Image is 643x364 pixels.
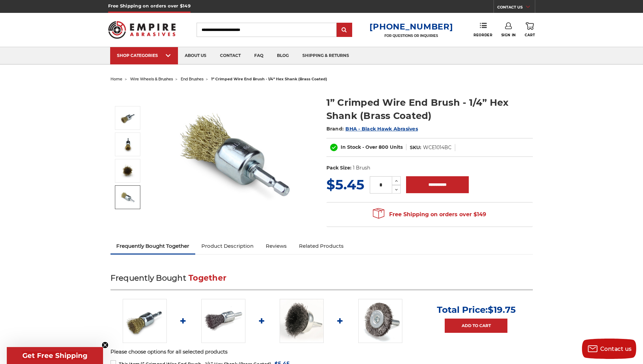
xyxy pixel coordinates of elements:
[22,351,87,360] span: Get Free Shipping
[341,144,361,150] span: In Stock
[270,47,296,64] a: blog
[379,144,388,150] span: 800
[130,77,173,81] a: wire wheels & brushes
[423,144,451,151] dd: WCE1014BC
[525,22,535,37] a: Cart
[117,53,171,58] div: SHOP CATEGORIES
[211,77,327,81] span: 1” crimped wire end brush - 1/4” hex shank (brass coated)
[296,47,356,64] a: shipping & returns
[445,319,507,333] a: Add to Cart
[110,273,186,283] span: Frequently Bought
[178,47,213,64] a: about us
[525,33,535,37] span: Cart
[369,22,453,32] a: [PHONE_NUMBER]
[110,348,533,356] p: Please choose options for all selected products
[181,77,203,81] a: end brushes
[474,33,492,37] span: Reorder
[7,347,103,364] div: Get Free ShippingClose teaser
[260,239,293,254] a: Reviews
[110,239,196,254] a: Frequently Bought Together
[326,164,351,171] dt: Pack Size:
[390,144,403,150] span: Units
[195,239,260,254] a: Product Description
[373,208,486,221] span: Free Shipping on orders over $149
[326,176,364,193] span: $5.45
[326,126,344,132] span: Brand:
[247,47,270,64] a: faq
[168,89,304,224] img: brass coated 1 inch end brush
[345,126,418,132] a: BHA - Black Hawk Abrasives
[119,136,136,153] img: 1" end brush with brass coated wires
[188,273,226,283] span: Together
[213,47,247,64] a: contact
[353,164,370,171] dd: 1 Brush
[108,17,176,43] img: Empire Abrasives
[338,23,351,37] input: Submit
[102,342,108,348] button: Close teaser
[474,22,492,37] a: Reorder
[326,96,533,122] h1: 1” Crimped Wire End Brush - 1/4” Hex Shank (Brass Coated)
[501,33,516,37] span: Sign In
[293,239,350,254] a: Related Products
[488,304,516,315] span: $19.75
[437,304,516,315] p: Total Price:
[369,34,453,38] p: FOR QUESTIONS OR INQUIRIES
[123,299,167,343] img: brass coated 1 inch end brush
[119,162,136,179] img: brass coated crimped wire end brush
[582,339,636,359] button: Contact us
[362,144,377,150] span: - Over
[119,109,136,126] img: brass coated 1 inch end brush
[110,77,122,81] a: home
[497,3,535,13] a: CONTACT US
[600,346,632,352] span: Contact us
[410,144,421,151] dt: SKU:
[119,189,136,206] img: 1” Crimped Wire End Brush - 1/4” Hex Shank (Brass Coated)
